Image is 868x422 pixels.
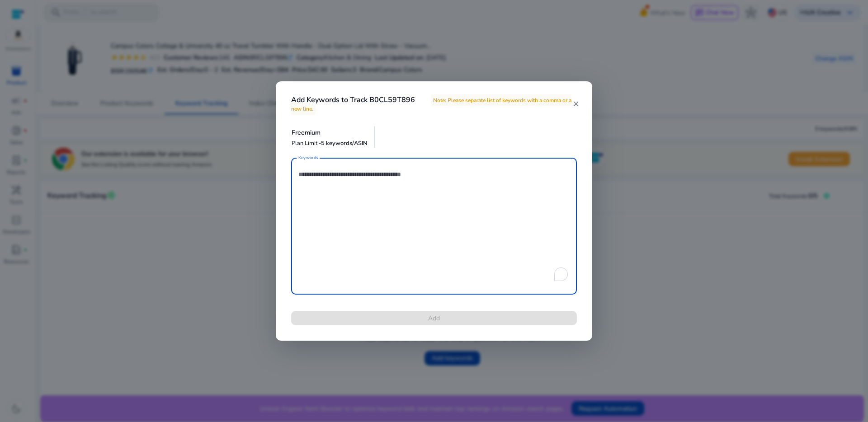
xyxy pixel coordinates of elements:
mat-label: Keywords [298,155,318,161]
span: Note: Please separate list of keywords with a comma or a new line. [291,94,571,115]
h5: Freemium [292,129,368,137]
p: Plan Limit - [292,139,368,148]
mat-icon: close [572,100,580,108]
span: 5 keywords/ASIN [321,139,368,147]
h4: Add Keywords to Track B0CL59T896 [291,96,572,113]
textarea: To enrich screen reader interactions, please activate Accessibility in Grammarly extension settings [298,162,570,290]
